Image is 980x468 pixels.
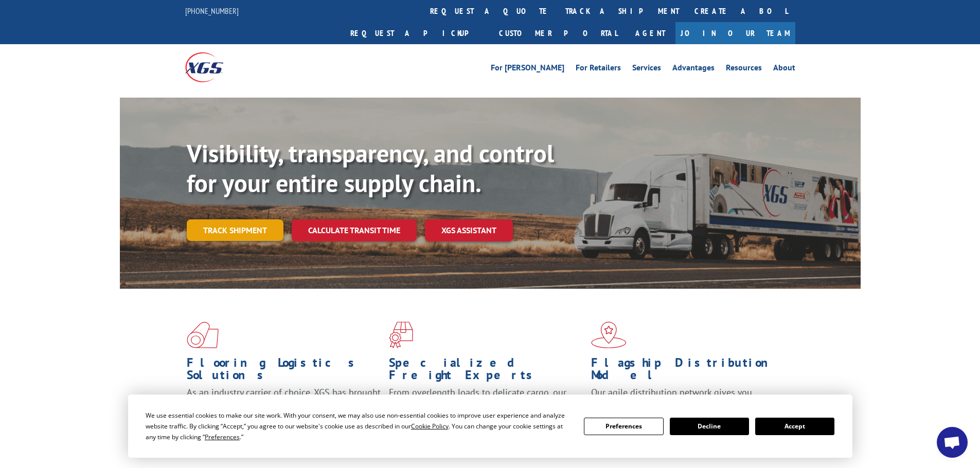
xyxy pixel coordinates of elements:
a: XGS ASSISTANT [425,219,513,241]
span: As an industry carrier of choice, XGS has brought innovation and dedication to flooring logistics... [187,386,381,423]
a: Calculate transit time [292,219,417,241]
a: Join Our Team [675,22,795,44]
span: Our agile distribution network gives you nationwide inventory management on demand. [591,386,780,410]
div: We use essential cookies to make our site work. With your consent, we may also use non-essential ... [146,410,572,442]
h1: Flagship Distribution Model [591,357,786,386]
a: Track shipment [187,219,283,241]
a: Customer Portal [491,22,625,44]
a: [PHONE_NUMBER] [185,6,239,16]
a: Agent [625,22,675,44]
a: Services [632,64,661,75]
a: Request a pickup [343,22,491,44]
button: Decline [670,418,749,435]
img: xgs-icon-focused-on-flooring-red [389,322,413,348]
span: Cookie Policy [411,422,449,430]
div: Cookie Consent Prompt [128,395,852,458]
h1: Specialized Freight Experts [389,357,583,386]
a: Advantages [672,64,715,75]
h1: Flooring Logistics Solutions [187,357,381,386]
a: Resources [726,64,762,75]
img: xgs-icon-total-supply-chain-intelligence-red [187,322,219,348]
span: Preferences [205,433,240,441]
p: From overlength loads to delicate cargo, our experienced staff knows the best way to move your fr... [389,386,583,432]
div: Open chat [937,427,968,458]
button: Preferences [584,418,663,435]
a: For [PERSON_NAME] [491,64,564,75]
a: For Retailers [576,64,621,75]
b: Visibility, transparency, and control for your entire supply chain. [187,137,554,199]
img: xgs-icon-flagship-distribution-model-red [591,322,627,348]
a: About [773,64,795,75]
button: Accept [755,418,834,435]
